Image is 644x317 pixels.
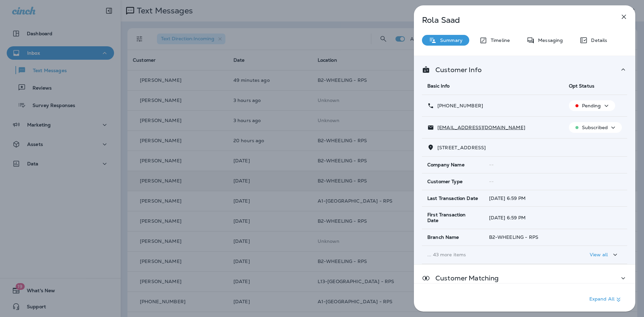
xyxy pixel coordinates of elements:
[427,252,558,257] p: ... 43 more items
[434,125,525,130] p: [EMAIL_ADDRESS][DOMAIN_NAME]
[430,275,499,281] p: Customer Matching
[430,67,482,72] p: Customer Info
[427,196,478,201] span: Last Transaction Date
[489,215,526,221] span: [DATE] 6:59 PM
[489,162,494,168] span: --
[422,15,605,25] p: Rola Saad
[587,294,625,306] button: Expand All
[427,83,449,89] span: Basic Info
[489,234,538,240] span: B2-WHEELING - RPS
[587,249,622,261] button: View all
[427,234,459,240] span: Branch Name
[582,125,608,130] p: Subscribed
[588,38,607,43] p: Details
[434,103,483,108] p: [PHONE_NUMBER]
[569,122,622,133] button: Subscribed
[427,162,465,168] span: Company Name
[590,252,608,257] p: View all
[427,212,478,223] span: First Transaction Date
[489,178,494,184] span: --
[589,296,623,304] p: Expand All
[487,38,510,43] p: Timeline
[427,179,463,184] span: Customer Type
[489,195,526,201] span: [DATE] 6:59 PM
[437,145,486,151] span: [STREET_ADDRESS]
[569,83,594,89] span: Opt Status
[569,100,615,111] button: Pending
[535,38,563,43] p: Messaging
[582,103,601,108] p: Pending
[437,38,463,43] p: Summary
